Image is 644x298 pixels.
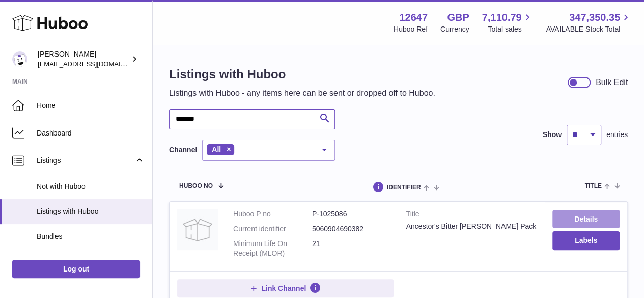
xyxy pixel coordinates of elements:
a: Details [552,210,620,228]
div: [PERSON_NAME] [38,49,129,69]
img: internalAdmin-12647@internal.huboo.com [12,51,27,67]
span: AVAILABLE Stock Total [546,24,632,34]
dt: Current identifier [233,224,312,234]
div: Huboo Ref [394,24,428,34]
a: Log out [12,260,140,278]
span: Listings [37,156,134,166]
span: Bundles [37,232,145,241]
img: Ancestor's Bitter Pinter Pack [177,209,218,250]
span: Dashboard [37,128,145,138]
div: Ancestor's Bitter [PERSON_NAME] Pack [406,222,538,231]
span: [EMAIL_ADDRESS][DOMAIN_NAME] [38,60,150,68]
strong: 12647 [399,11,428,24]
span: title [584,183,601,189]
h1: Listings with Huboo [169,66,435,83]
a: 347,350.35 AVAILABLE Stock Total [546,11,632,34]
strong: GBP [447,11,469,24]
dt: Minimum Life On Receipt (MLOR) [233,239,312,258]
a: 7,110.79 Total sales [482,11,534,34]
span: Not with Huboo [37,182,145,192]
span: Listings with Huboo [37,207,145,216]
label: Channel [169,145,197,155]
span: All [212,145,221,153]
dt: Huboo P no [233,209,312,219]
div: Bulk Edit [596,77,628,88]
span: Total sales [488,24,533,34]
dd: 5060904690382 [312,224,391,234]
span: Link Channel [261,284,306,293]
strong: Title [406,209,538,222]
span: Huboo no [179,183,213,189]
span: 347,350.35 [569,11,620,24]
span: identifier [387,184,421,191]
dd: 21 [312,239,391,258]
dd: P-1025086 [312,209,391,219]
button: Link Channel [177,279,394,297]
span: Home [37,101,145,111]
div: Currency [440,24,469,34]
span: entries [606,130,628,140]
label: Show [543,130,562,140]
p: Listings with Huboo - any items here can be sent or dropped off to Huboo. [169,88,435,99]
span: 7,110.79 [482,11,522,24]
button: Labels [552,231,620,250]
